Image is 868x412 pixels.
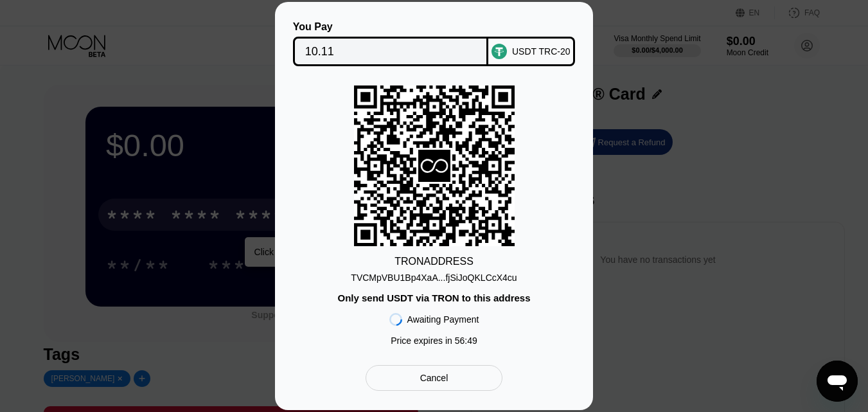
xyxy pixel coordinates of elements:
div: You PayUSDT TRC-20 [294,21,574,66]
div: Price expires in [391,336,477,346]
div: You Pay [293,21,489,33]
iframe: Button to launch messaging window [817,361,858,402]
div: USDT TRC-20 [512,46,571,57]
span: 56 : 49 [455,336,477,346]
div: Cancel [420,372,448,384]
div: Cancel [366,365,502,391]
div: TVCMpVBU1Bp4XaA...fjSiJoQKLCcX4cu [351,273,517,283]
div: TRON ADDRESS [394,256,474,267]
div: TVCMpVBU1Bp4XaA...fjSiJoQKLCcX4cu [351,267,517,283]
div: Awaiting Payment [407,314,479,325]
div: Only send USDT via TRON to this address [337,292,530,303]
